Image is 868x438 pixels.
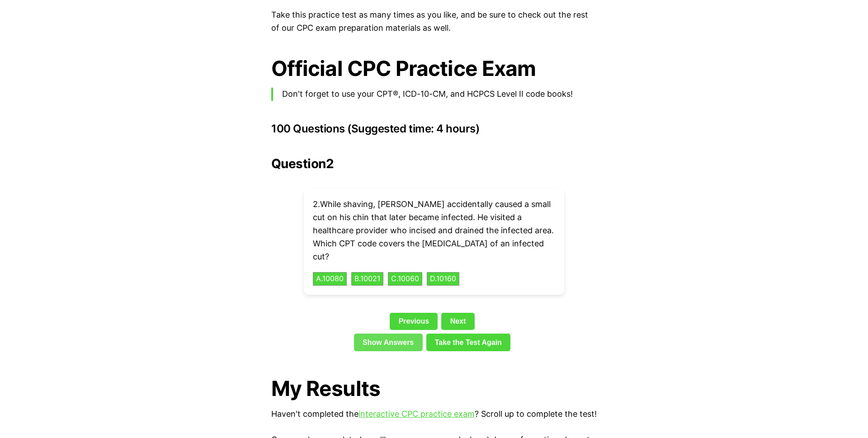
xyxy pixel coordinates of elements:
h3: 100 Questions (Suggested time: 4 hours) [271,122,597,135]
button: B.10021 [351,272,383,286]
button: D.10160 [427,272,459,286]
h1: Official CPC Practice Exam [271,57,597,80]
p: Haven't completed the ? Scroll up to complete the test! [271,408,597,421]
a: Previous [390,313,438,330]
a: interactive CPC practice exam [359,409,475,419]
p: 2 . While shaving, [PERSON_NAME] accidentally caused a small cut on his chin that later became in... [313,198,555,263]
a: Show Answers [354,334,423,351]
a: Take the Test Again [426,334,511,351]
h2: Question 2 [271,156,597,171]
a: Next [441,313,474,330]
blockquote: Don't forget to use your CPT®, ICD-10-CM, and HCPCS Level II code books! [271,88,597,101]
button: A.10080 [313,272,347,286]
h1: My Results [271,377,597,400]
p: Take this practice test as many times as you like, and be sure to check out the rest of our CPC e... [271,9,597,35]
button: C.10060 [388,272,422,286]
